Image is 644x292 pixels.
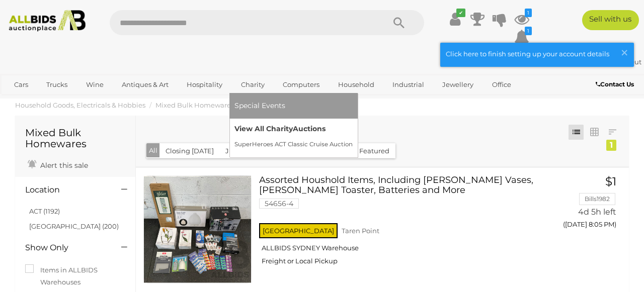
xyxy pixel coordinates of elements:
[5,10,90,32] img: Allbids.com.au
[620,43,629,62] span: ×
[8,93,41,110] a: Sports
[582,10,639,30] a: Sell with us
[46,93,131,110] a: [GEOGRAPHIC_DATA]
[25,157,91,172] a: Alert this sale
[486,76,518,93] a: Office
[180,76,229,93] a: Hospitality
[8,76,35,93] a: Cars
[115,76,175,93] a: Antiques & Art
[386,76,431,93] a: Industrial
[374,10,424,35] button: Search
[448,10,463,28] a: ✔
[436,76,480,93] a: Jewellery
[155,101,234,109] a: Mixed Bulk Homewares
[29,222,119,230] a: [GEOGRAPHIC_DATA] (200)
[25,264,125,288] label: Items in ALLBIDS Warehouses
[219,143,267,159] button: Just Listed
[25,185,106,194] h4: Location
[25,243,106,252] h4: Show Only
[525,27,532,35] i: 1
[38,161,88,170] span: Alert this sale
[514,28,529,46] a: 1
[276,76,326,93] a: Computers
[332,76,381,93] a: Household
[605,174,616,188] span: $1
[15,101,145,109] a: Household Goods, Electricals & Hobbies
[40,76,74,93] a: Trucks
[159,143,220,159] button: Closing [DATE]
[25,127,125,149] h1: Mixed Bulk Homewares
[146,143,160,158] button: All
[234,76,271,93] a: Charity
[353,143,395,159] button: Featured
[514,10,529,28] a: 1
[79,76,110,93] a: Wine
[456,9,465,17] i: ✔
[267,175,539,273] a: Assorted Houshold Items, Including [PERSON_NAME] Vases, [PERSON_NAME] Toaster, Batteries and More...
[29,207,60,215] a: ACT (1192)
[606,140,616,151] div: 1
[596,79,636,90] a: Contact Us
[525,9,532,17] i: 1
[554,175,619,234] a: $1 Bills1982 4d 5h left ([DATE] 8:05 PM)
[596,80,634,88] b: Contact Us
